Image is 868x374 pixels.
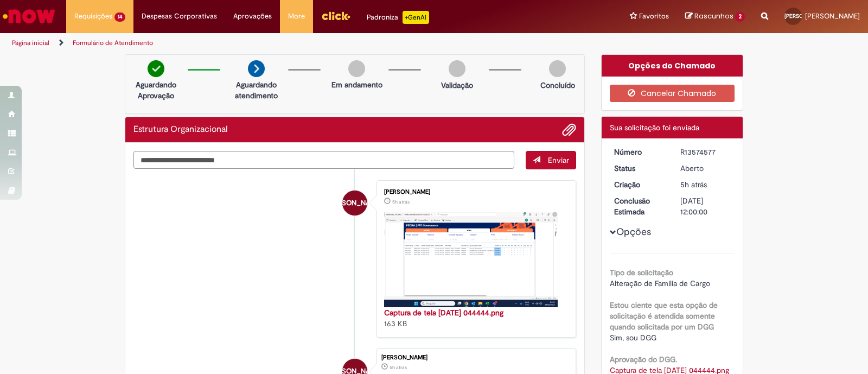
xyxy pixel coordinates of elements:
div: Junior Althoff [342,191,367,215]
p: +GenAi [403,11,429,24]
span: [PERSON_NAME] [805,11,860,21]
p: Validação [441,80,473,91]
span: [PERSON_NAME] [784,12,827,20]
span: More [288,11,305,22]
p: Concluído [540,80,575,91]
span: Alteração de Família de Cargo [610,278,710,288]
span: 5h atrás [390,364,407,371]
span: 5h atrás [392,199,410,205]
a: Captura de tela [DATE] 044444.png [384,308,503,318]
img: click_logo_yellow_360x200.png [321,8,350,24]
div: Opções do Chamado [602,55,743,77]
p: Em andamento [331,79,382,90]
a: Página inicial [12,39,49,47]
img: check-circle-green.png [148,60,164,77]
button: Enviar [526,151,576,169]
dt: Criação [606,179,673,190]
div: [DATE] 12:00:00 [680,195,731,217]
a: Formulário de Atendimento [73,39,153,47]
dt: Conclusão Estimada [606,195,673,217]
img: arrow-next.png [248,60,265,77]
span: Sim, sou DGG [610,333,656,343]
time: 29/09/2025 04:45:04 [392,199,410,205]
span: Despesas Corporativas [142,11,217,22]
img: img-circle-grey.png [449,60,465,77]
span: Sua solicitação foi enviada [610,123,699,132]
img: img-circle-grey.png [549,60,566,77]
span: Rascunhos [694,11,733,21]
textarea: Digite sua mensagem aqui... [133,151,514,169]
a: Rascunhos [685,11,745,22]
b: Aprovação do DGG. [610,354,677,364]
div: Padroniza [367,11,429,24]
span: Favoritos [639,11,669,22]
span: [PERSON_NAME] [327,190,382,216]
time: 29/09/2025 04:45:47 [680,180,707,189]
div: [PERSON_NAME] [384,189,565,195]
dt: Status [606,163,673,174]
span: 14 [114,12,125,22]
dt: Número [606,147,673,157]
div: R13574577 [680,147,731,157]
b: Estou ciente que esta opção de solicitação é atendida somente quando solicitada por um DGG [610,300,718,332]
img: ServiceNow [1,5,57,27]
span: Enviar [548,155,569,165]
span: 5h atrás [680,180,707,189]
span: Requisições [74,11,112,22]
div: 163 KB [384,307,565,329]
span: Aprovações [233,11,272,22]
p: Aguardando Aprovação [130,79,182,101]
ul: Trilhas de página [8,33,571,53]
button: Adicionar anexos [562,123,576,137]
img: img-circle-grey.png [348,60,365,77]
button: Cancelar Chamado [610,85,735,102]
div: [PERSON_NAME] [381,354,570,361]
b: Tipo de solicitação [610,268,673,277]
time: 29/09/2025 04:45:47 [390,364,407,371]
div: 29/09/2025 04:45:47 [680,179,731,190]
span: 2 [735,12,745,22]
h2: Estrutura Organizacional Histórico de tíquete [133,125,228,135]
div: Aberto [680,163,731,174]
p: Aguardando atendimento [230,79,283,101]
